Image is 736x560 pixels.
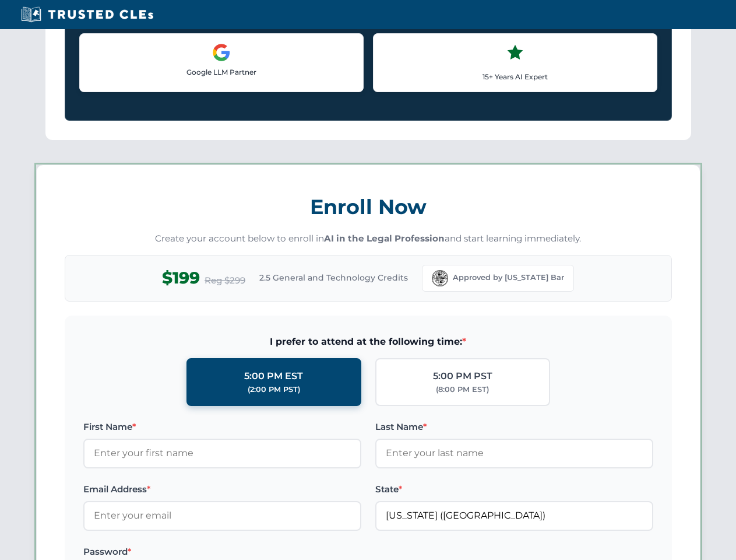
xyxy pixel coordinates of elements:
div: (8:00 PM EST) [436,384,489,395]
strong: AI in the Legal Profession [324,233,445,244]
h3: Enroll Now [65,188,672,225]
input: Enter your email [83,501,361,530]
div: 5:00 PM EST [244,369,303,384]
p: Create your account below to enroll in and start learning immediately. [65,232,672,246]
label: Email Address [83,482,361,496]
label: Password [83,545,361,559]
span: Approved by [US_STATE] Bar [453,272,564,283]
div: 5:00 PM PST [433,369,492,384]
p: Google LLM Partner [89,66,354,78]
input: Enter your last name [375,439,653,468]
div: (2:00 PM PST) [248,384,300,395]
img: Google [212,43,231,62]
span: Reg $299 [205,274,245,288]
span: I prefer to attend at the following time: [83,334,653,349]
label: State [375,482,653,496]
label: First Name [83,420,361,434]
label: Last Name [375,420,653,434]
img: Florida Bar [432,270,448,286]
input: Enter your first name [83,439,361,468]
span: $199 [162,265,200,291]
img: Trusted CLEs [17,6,157,23]
span: 2.5 General and Technology Credits [259,271,408,284]
input: Florida (FL) [375,501,653,530]
p: 15+ Years AI Expert [383,71,647,82]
